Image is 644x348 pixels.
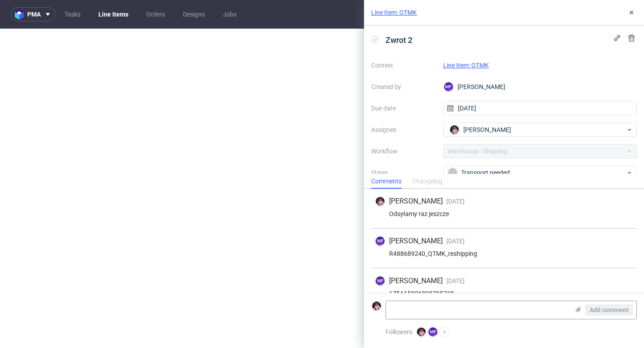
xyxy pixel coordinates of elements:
button: pma [11,7,55,21]
img: Aleks Ziemkowski [450,125,459,134]
span: [PERSON_NAME] [389,196,443,206]
a: Line Item: QTMK [443,62,489,69]
label: Due date [371,103,436,114]
label: Context [371,60,436,71]
figcaption: MF [376,237,385,246]
a: Orders [141,7,170,21]
div: Odsyłamy raz jeszcze [375,210,633,217]
div: R488689240_QTMK_reshipping [375,250,633,257]
span: [PERSON_NAME] [389,236,443,246]
span: [PERSON_NAME] [463,125,511,134]
a: Line Items [93,7,134,21]
label: Workflow [371,146,436,157]
label: Created by [371,81,436,92]
img: Aleks Ziemkowski [376,197,385,206]
a: Jobs [217,7,242,21]
a: Line Item: QTMK [371,8,417,17]
span: pma [27,11,41,17]
span: Followers [386,328,412,335]
span: [DATE] [446,238,465,245]
figcaption: MF [444,82,453,91]
span: [DATE] [446,198,465,205]
span: [PERSON_NAME] [389,276,443,286]
div: Transport needed [448,168,626,178]
span: [DATE] [446,277,465,284]
div: Comments [371,174,402,189]
div: 1Z5A15806898795738 [375,290,633,297]
div: [PERSON_NAME] [443,80,637,94]
button: + [439,327,450,337]
img: logo [15,9,27,20]
figcaption: MF [428,327,437,336]
a: Designs [178,7,210,21]
span: Zwrot 2 [382,33,416,47]
label: Assignee [371,124,436,135]
div: Changelog [412,174,442,189]
img: Aleks Ziemkowski [417,327,426,336]
label: Stage [371,167,436,178]
figcaption: MF [376,276,385,285]
img: Aleks Ziemkowski [372,301,381,310]
a: Tasks [59,7,86,21]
